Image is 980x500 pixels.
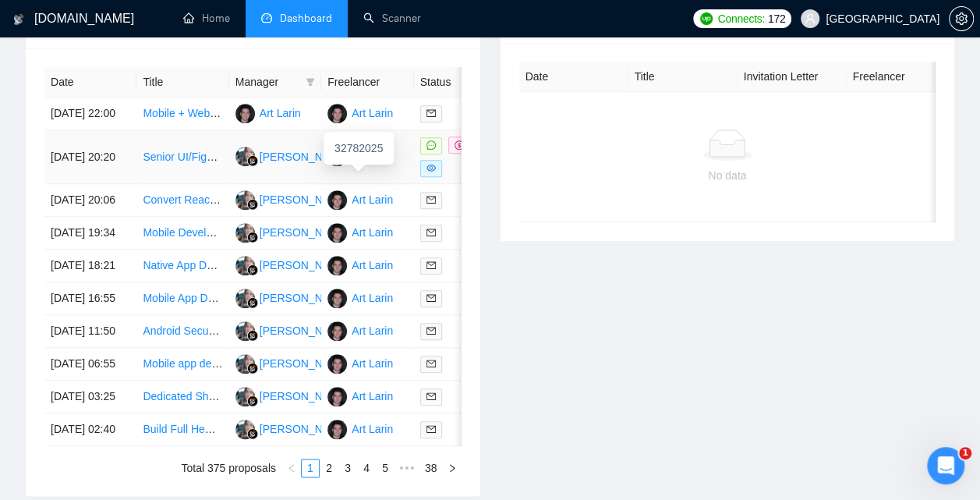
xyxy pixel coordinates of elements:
img: gigradar-bm.png [247,330,258,341]
a: ALArt Larin [327,324,393,336]
div: [PERSON_NAME] [260,289,349,307]
img: gigradar-bm.png [247,428,258,439]
span: left [287,463,296,473]
span: right [448,463,457,473]
a: 5 [377,459,394,477]
span: Manager [235,73,299,90]
a: 4 [358,459,375,477]
img: gigradar-bm.png [247,363,258,374]
span: Dashboard [280,12,332,25]
img: MC [235,256,255,275]
a: Mobile App Developer (iOS & Android) – Debugging & App Store Deployment [143,292,516,304]
div: [PERSON_NAME] [260,224,349,241]
span: Connects: [717,10,764,27]
td: [DATE] 11:50 [44,315,136,348]
a: Mobile + Web Platform Development Team (React Native, Node.js, AWS, Stripe) [143,107,530,119]
div: Art Larin [352,191,393,208]
img: gigradar-bm.png [247,395,258,406]
span: message [426,140,436,150]
img: MC [235,354,255,374]
a: Dedicated Shopify Plus Developer with Ongoing Partnership [143,390,434,402]
span: eye [426,163,436,172]
span: mail [426,293,436,303]
li: Previous Page [282,459,301,477]
th: Manager [229,67,321,98]
div: Art Larin [352,420,393,438]
td: Convert React Native App to Web App using React Native for Web [136,184,228,217]
td: [DATE] 19:34 [44,217,136,250]
img: MC [235,223,255,243]
img: MC [235,387,255,406]
div: [PERSON_NAME] [260,322,349,339]
span: mail [426,326,436,335]
img: AL [327,289,347,308]
span: setting [950,12,973,25]
th: Invitation Letter [738,62,847,92]
img: MC [235,147,255,166]
th: Date [519,62,628,92]
td: [DATE] 03:25 [44,381,136,413]
td: Mobile Developer [136,217,228,250]
img: AL [235,104,255,123]
th: Date [44,67,136,98]
a: Build Full Hemp Delivery System (Customer App, Driver App, Admin Panel) [143,423,505,435]
td: [DATE] 02:40 [44,413,136,446]
a: ALArt Larin [327,258,393,271]
td: Android Security Developer [136,315,228,348]
img: logo [13,7,24,32]
a: ALArt Larin [327,193,393,205]
div: Art Larin [260,105,301,122]
img: AL [327,104,347,123]
img: MC [235,321,255,341]
a: Convert React Native App to Web App using React Native for Web [143,193,463,206]
td: [DATE] 20:20 [44,130,136,184]
td: Mobile app developer (2 weeks) React Native preferred [136,348,228,381]
th: Freelancer [321,67,413,98]
span: 1 [959,447,971,459]
span: dashboard [261,12,272,23]
a: 3 [339,459,356,477]
div: [PERSON_NAME] [260,257,349,274]
a: ALArt Larin [327,356,393,369]
a: searchScanner [363,12,421,25]
span: filter [306,77,315,87]
li: 38 [419,459,443,477]
img: upwork-logo.png [700,12,713,25]
span: 172 [768,10,785,27]
a: ALArt Larin [327,291,393,303]
a: Native App Developer (Specialized in Smart Devices) [143,259,400,271]
iframe: Intercom live chat [927,447,964,484]
a: MC[PERSON_NAME] [235,150,349,162]
a: MC[PERSON_NAME] [235,225,349,238]
a: ALArt Larin [327,225,393,238]
td: Mobile + Web Platform Development Team (React Native, Node.js, AWS, Stripe) [136,98,228,130]
a: Mobile app developer (2 weeks) React Native preferred [143,357,410,370]
td: Mobile App Developer (iOS & Android) – Debugging & App Store Deployment [136,282,228,315]
a: Mobile Developer [143,226,228,239]
span: user [805,13,815,24]
div: No data [532,167,924,184]
a: Senior UI/Figma Designer — Landing Page Final Pass + App UI Alignment [143,151,503,163]
a: ALArt Larin [327,106,393,119]
a: MC[PERSON_NAME] [235,356,349,369]
button: left [282,459,301,477]
span: mail [426,195,436,204]
button: right [443,459,462,477]
span: mail [426,228,436,237]
img: MC [235,190,255,210]
a: ALArt Larin [327,422,393,434]
a: ALArt Larin [327,389,393,402]
img: gigradar-bm.png [247,155,258,166]
a: MC[PERSON_NAME] [235,389,349,402]
th: Title [136,67,228,98]
div: [PERSON_NAME] [260,148,349,165]
a: homeHome [183,12,230,25]
li: Next 5 Pages [394,459,419,477]
img: AL [327,321,347,341]
div: Art Larin [352,257,393,274]
li: Total 375 proposals [182,459,276,477]
img: MC [235,420,255,439]
li: 4 [357,459,376,477]
td: [DATE] 18:21 [44,250,136,282]
a: ALArt Larin [235,106,301,119]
